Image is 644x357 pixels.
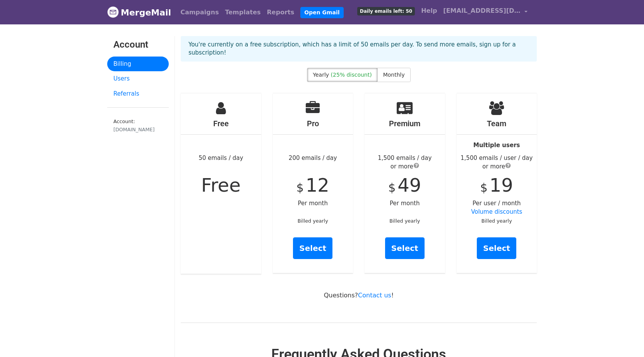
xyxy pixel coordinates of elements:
[107,71,169,86] a: Users
[358,292,391,299] a: Contact us
[365,93,445,273] div: Per month
[107,57,169,72] a: Billing
[107,86,169,101] a: Referrals
[300,7,343,18] a: Open Gmail
[222,5,264,20] a: Templates
[457,93,537,273] div: Per user / month
[177,5,222,20] a: Campaigns
[181,119,261,128] h4: Free
[471,208,522,215] a: Volume discounts
[480,181,488,194] span: $
[389,218,420,224] small: Billed yearly
[264,5,298,20] a: Reports
[383,72,405,78] span: Monthly
[481,218,512,224] small: Billed yearly
[385,237,425,259] a: Select
[365,154,445,171] div: 1,500 emails / day or more
[365,119,445,128] h4: Premium
[113,126,163,133] div: [DOMAIN_NAME]
[490,174,513,196] span: 19
[457,119,537,128] h4: Team
[181,93,261,274] div: 50 emails / day
[331,72,372,78] span: (25% discount)
[397,174,421,196] span: 49
[477,237,516,259] a: Select
[273,93,353,273] div: 200 emails / day Per month
[306,174,329,196] span: 12
[113,39,163,50] h3: Account
[443,6,521,15] span: [EMAIL_ADDRESS][DOMAIN_NAME]
[181,291,537,299] p: Questions? !
[313,72,329,78] span: Yearly
[296,181,304,194] span: $
[357,7,415,15] span: Daily emails left: 50
[293,237,332,259] a: Select
[201,174,241,196] span: Free
[418,3,440,19] a: Help
[107,4,171,21] a: MergeMail
[113,118,163,133] small: Account:
[388,181,396,194] span: $
[273,119,353,128] h4: Pro
[107,6,119,18] img: MergeMail logo
[354,3,418,19] a: Daily emails left: 50
[457,154,537,171] div: 1,500 emails / user / day or more
[298,218,328,224] small: Billed yearly
[440,3,531,21] a: [EMAIL_ADDRESS][DOMAIN_NAME]
[473,142,520,149] strong: Multiple users
[188,41,529,57] p: You're currently on a free subscription, which has a limit of 50 emails per day. To send more ema...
